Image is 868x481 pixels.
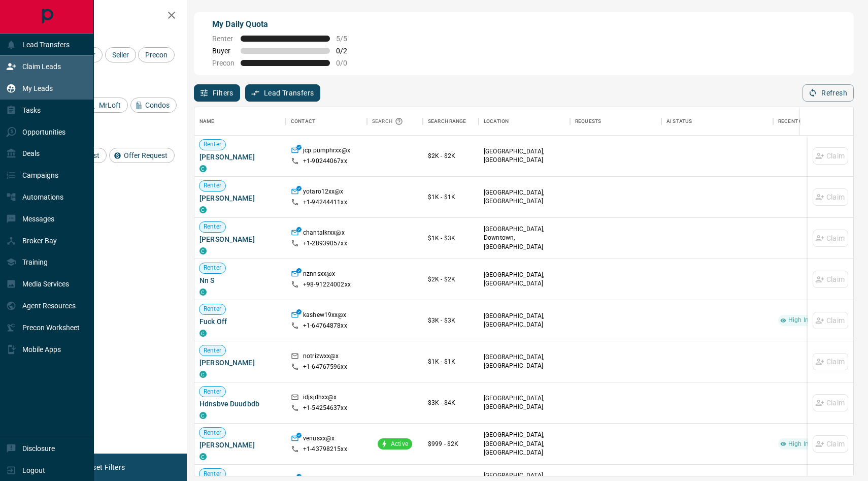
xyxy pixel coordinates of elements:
div: condos.ca [199,330,207,337]
div: AI Status [661,107,773,136]
span: Renter [199,388,225,396]
p: venusxx@x [303,434,335,445]
p: +1- 54254637xx [303,404,347,412]
div: Requests [570,107,661,136]
p: jcp.pumphrxx@x [303,146,350,157]
div: Name [194,107,286,136]
p: [GEOGRAPHIC_DATA], [GEOGRAPHIC_DATA] [484,394,565,411]
span: Renter [199,429,225,437]
span: 0 / 2 [336,47,358,55]
div: Offer Request [109,148,175,163]
span: [PERSON_NAME] [199,152,281,162]
p: $1K - $3K [428,234,474,243]
div: condos.ca [199,165,207,172]
p: $999 - $2K [428,439,474,448]
div: condos.ca [199,371,207,378]
p: +1- 28939057xx [303,239,347,248]
span: High Interest [784,316,828,325]
span: [PERSON_NAME] [199,358,281,368]
p: notrizwxx@x [303,352,339,363]
p: idjsjdhxx@x [303,393,337,404]
div: MrLoft [84,98,128,113]
div: condos.ca [199,412,207,419]
div: condos.ca [199,247,207,254]
h2: Filters [32,10,177,22]
span: [PERSON_NAME] [199,234,281,244]
p: +1- 64764878xx [303,322,347,330]
button: Lead Transfers [245,84,321,102]
p: [GEOGRAPHIC_DATA], [GEOGRAPHIC_DATA] [484,312,565,329]
div: Location [484,107,509,136]
p: +1- 94244411xx [303,198,347,207]
p: [GEOGRAPHIC_DATA], [GEOGRAPHIC_DATA], [GEOGRAPHIC_DATA] [484,431,565,457]
span: Renter [199,222,225,231]
span: Renter [199,264,225,272]
div: Requests [575,107,601,136]
p: nznnsxx@x [303,270,335,280]
p: $2K - $2K [428,151,474,161]
div: Search Range [428,107,466,136]
div: condos.ca [199,206,207,213]
span: Renter [199,305,225,313]
span: Buyer [212,47,235,55]
span: 0 / 0 [336,59,358,67]
div: Search [372,107,406,136]
p: yotaro12xx@x [303,187,344,198]
span: Precon [142,51,171,59]
div: Contact [291,107,315,136]
span: Fuck Off [199,316,281,327]
p: +1- 90244067xx [303,157,347,166]
span: Condos [142,101,173,109]
p: [GEOGRAPHIC_DATA], [GEOGRAPHIC_DATA] [484,353,565,370]
span: Renter [199,140,225,149]
span: High Interest [784,440,828,448]
span: Renter [199,181,225,190]
div: Location [479,107,570,136]
span: Hdnsbve Duudbdb [199,399,281,409]
span: [PERSON_NAME] [199,193,281,203]
div: Name [199,107,215,136]
p: [GEOGRAPHIC_DATA], [GEOGRAPHIC_DATA] [484,147,565,165]
span: Seller [109,51,132,59]
span: Renter [212,35,235,43]
div: condos.ca [199,288,207,296]
p: $1K - $1K [428,357,474,366]
div: AI Status [666,107,692,136]
div: Precon [138,47,175,62]
button: Filters [194,84,240,102]
div: Search Range [423,107,479,136]
span: 5 / 5 [336,35,358,43]
p: kashew19xx@x [303,311,347,322]
p: [GEOGRAPHIC_DATA], [GEOGRAPHIC_DATA] [484,188,565,206]
p: $1K - $1K [428,193,474,202]
span: Precon [212,59,235,67]
button: Reset Filters [77,459,131,476]
p: [GEOGRAPHIC_DATA], [GEOGRAPHIC_DATA] [484,271,565,288]
div: condos.ca [199,453,207,460]
span: Renter [199,470,225,478]
span: MrLoft [95,101,124,109]
p: [GEOGRAPHIC_DATA], Downtown, [GEOGRAPHIC_DATA] [484,225,565,251]
p: +1- 43798215xx [303,445,347,454]
div: Contact [286,107,367,136]
span: [PERSON_NAME] [199,440,281,450]
p: $3K - $3K [428,316,474,325]
p: My Daily Quota [212,18,358,30]
span: Nn S [199,275,281,285]
p: +98- 91224002xx [303,280,351,289]
span: Active [387,440,412,448]
p: chantalkrxx@x [303,229,345,239]
p: $2K - $2K [428,275,474,284]
div: Condos [130,98,177,113]
div: Seller [105,47,136,62]
span: Renter [199,346,225,355]
p: +1- 64767596xx [303,363,347,371]
p: $3K - $4K [428,398,474,407]
span: Offer Request [120,151,171,159]
button: Refresh [803,84,854,102]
